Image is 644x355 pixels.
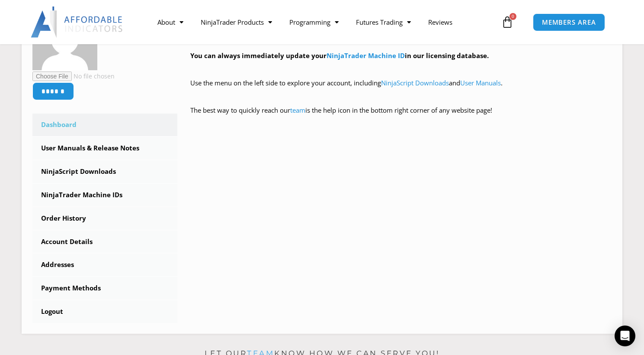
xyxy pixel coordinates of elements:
a: NinjaTrader Machine IDs [32,184,177,206]
a: 0 [488,10,526,35]
a: Addresses [32,254,177,276]
a: NinjaScript Downloads [32,160,177,183]
div: Open Intercom Messenger [615,326,635,346]
span: MEMBERS AREA [542,19,596,26]
a: Programming [281,12,347,32]
div: Hey ! Welcome to the Members Area. Thank you for being a valuable customer! [190,9,612,129]
a: User Manuals [460,78,501,87]
p: Use the menu on the left side to explore your account, including and . [190,77,612,101]
img: LogoAI | Affordable Indicators – NinjaTrader [31,7,124,38]
a: Payment Methods [32,277,177,300]
a: User Manuals & Release Notes [32,137,177,160]
strong: You can always immediately update your in our licensing database. [190,51,489,60]
a: Account Details [32,231,177,253]
a: Order History [32,207,177,230]
nav: Account pages [32,114,177,323]
a: NinjaTrader Products [192,12,281,32]
a: NinjaScript Downloads [381,78,449,87]
a: About [149,12,192,32]
nav: Menu [149,12,499,32]
p: The best way to quickly reach our is the help icon in the bottom right corner of any website page! [190,104,612,129]
a: Logout [32,300,177,323]
a: team [290,106,305,114]
span: 0 [509,13,516,20]
a: NinjaTrader Machine ID [327,51,405,60]
a: Dashboard [32,114,177,136]
a: MEMBERS AREA [533,13,605,31]
a: Reviews [420,12,461,32]
a: Futures Trading [347,12,420,32]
